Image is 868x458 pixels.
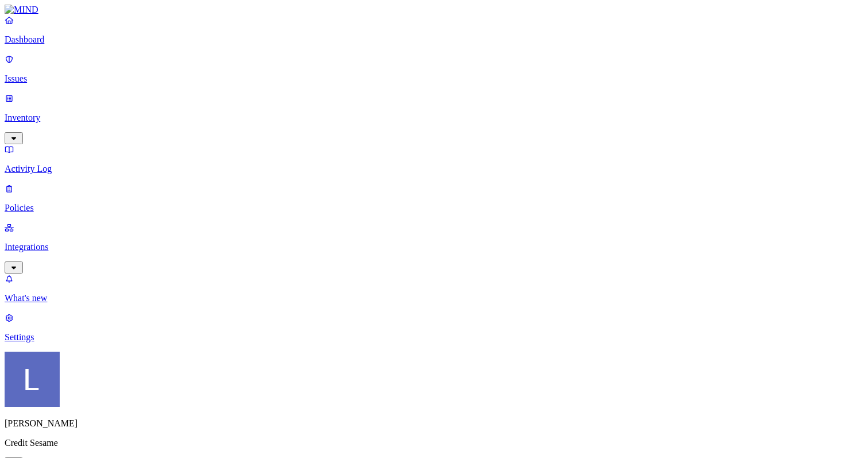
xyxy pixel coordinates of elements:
[5,93,863,143] a: Inventory
[5,34,863,45] p: Dashboard
[5,332,863,342] p: Settings
[5,54,863,84] a: Issues
[5,5,863,15] a: MIND
[5,222,863,272] a: Integrations
[5,5,38,15] img: MIND
[5,418,863,429] p: [PERSON_NAME]
[5,144,863,174] a: Activity Log
[5,74,863,84] p: Issues
[5,203,863,213] p: Policies
[5,113,863,123] p: Inventory
[5,274,863,303] a: What's new
[5,313,863,342] a: Settings
[5,15,863,45] a: Dashboard
[5,164,863,174] p: Activity Log
[5,293,863,303] p: What's new
[5,438,863,448] p: Credit Sesame
[5,242,863,252] p: Integrations
[5,352,60,407] img: Logan Cai
[5,183,863,213] a: Policies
